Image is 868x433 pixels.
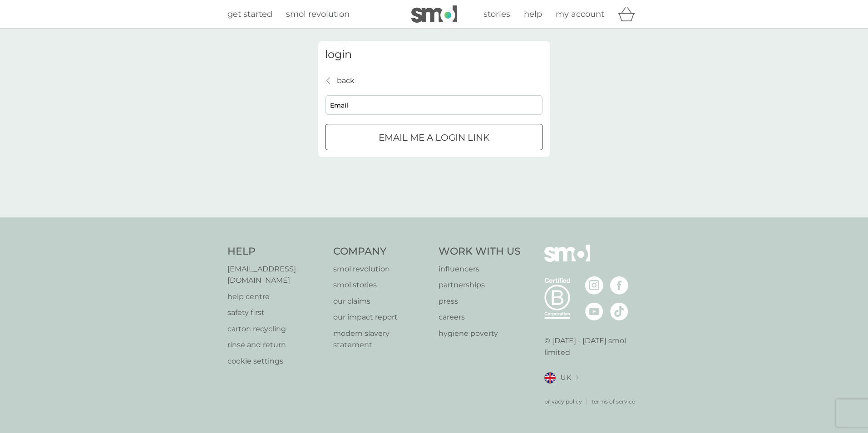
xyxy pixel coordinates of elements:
a: safety first [227,307,324,319]
h4: Company [333,245,430,259]
a: partnerships [439,279,521,291]
a: smol revolution [286,8,350,21]
p: Email me a login link [379,130,489,145]
p: back [337,75,355,87]
a: smol stories [333,279,430,291]
h4: Work With Us [439,245,521,259]
a: modern slavery statement [333,328,430,351]
span: get started [227,9,272,19]
a: our claims [333,295,430,307]
h4: Help [227,245,324,259]
a: help [524,8,542,21]
img: visit the smol Facebook page [610,276,628,295]
div: basket [618,5,641,23]
span: help [524,9,542,19]
a: press [439,295,521,307]
button: Email me a login link [325,124,543,150]
img: visit the smol Instagram page [585,276,603,295]
img: UK flag [544,372,556,384]
a: our impact report [333,311,430,323]
img: select a new location [576,375,578,380]
a: carton recycling [227,323,324,335]
a: careers [439,311,521,323]
span: stories [483,9,510,19]
a: [EMAIL_ADDRESS][DOMAIN_NAME] [227,263,324,286]
span: my account [556,9,604,19]
p: © [DATE] - [DATE] smol limited [544,335,641,358]
a: rinse and return [227,339,324,351]
img: visit the smol Youtube page [585,302,603,320]
a: terms of service [592,397,635,406]
a: smol revolution [333,263,430,275]
img: visit the smol Tiktok page [610,302,628,320]
a: my account [556,8,604,21]
a: hygiene poverty [439,328,521,340]
span: smol revolution [286,9,350,19]
span: UK [560,372,571,384]
a: privacy policy [544,397,582,406]
a: stories [483,8,510,21]
a: influencers [439,263,521,275]
a: help centre [227,291,324,303]
img: smol [544,245,590,276]
a: cookie settings [227,355,324,367]
a: get started [227,8,272,21]
img: smol [411,5,457,23]
h3: login [325,48,543,61]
